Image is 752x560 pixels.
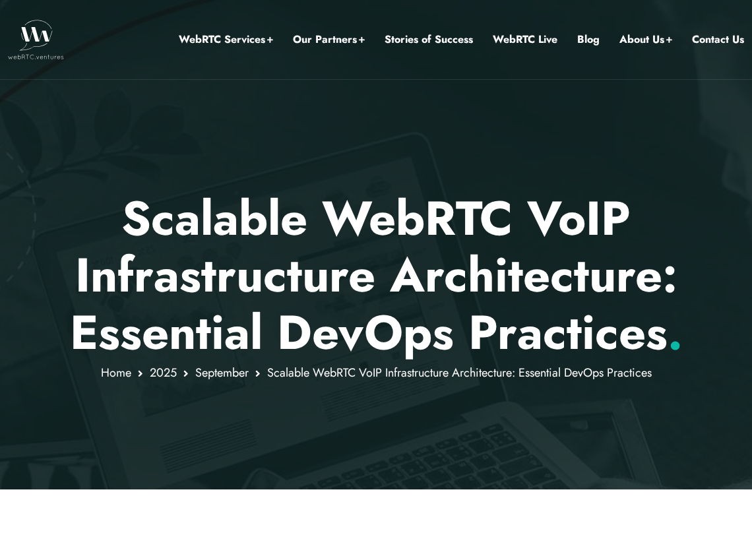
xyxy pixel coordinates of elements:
[179,31,273,48] a: WebRTC Services
[619,31,672,48] a: About Us
[577,31,600,48] a: Blog
[692,31,744,48] a: Contact Us
[8,20,64,59] img: WebRTC.ventures
[267,364,652,381] span: Scalable WebRTC VoIP Infrastructure Architecture: Essential DevOps Practices
[668,298,683,367] span: .
[293,31,365,48] a: Our Partners
[101,364,131,381] a: Home
[195,364,249,381] a: September
[493,31,557,48] a: WebRTC Live
[385,31,473,48] a: Stories of Success
[150,364,177,381] a: 2025
[8,190,744,361] p: Scalable WebRTC VoIP Infrastructure Architecture: Essential DevOps Practices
